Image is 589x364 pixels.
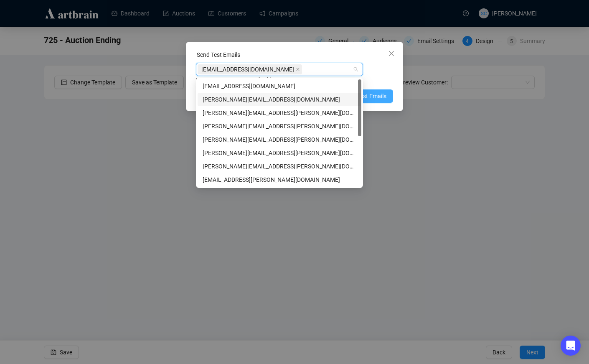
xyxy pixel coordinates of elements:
[203,122,356,131] div: [PERSON_NAME][EMAIL_ADDRESS][PERSON_NAME][DOMAIN_NAME]
[201,65,294,74] span: [EMAIL_ADDRESS][DOMAIN_NAME]
[203,175,356,184] div: [EMAIL_ADDRESS][PERSON_NAME][DOMAIN_NAME]
[343,92,386,101] span: Send Test Emails
[197,51,240,58] label: Send Test Emails
[198,160,361,173] div: bobby.eaton@rrauction.com
[198,133,361,146] div: bob.eaton@rrauction.com
[203,95,356,104] div: [PERSON_NAME][EMAIL_ADDRESS][DOMAIN_NAME]
[203,81,356,91] div: [EMAIL_ADDRESS][DOMAIN_NAME]
[198,93,361,106] div: rebecca.e@artbrain.co
[203,108,356,117] div: [PERSON_NAME][EMAIL_ADDRESS][PERSON_NAME][DOMAIN_NAME]
[198,64,302,74] span: sarina@rrauction.com
[385,47,398,60] button: Close
[388,50,395,57] span: close
[198,79,361,93] div: sarina.carlo@rrauction.com
[198,146,361,160] div: brooke.kennedy@rrauction.com
[203,135,356,144] div: [PERSON_NAME][EMAIL_ADDRESS][PERSON_NAME][DOMAIN_NAME]
[198,120,361,133] div: dan.mccarthy@rrauction.com
[203,148,356,158] div: [PERSON_NAME][EMAIL_ADDRESS][PERSON_NAME][DOMAIN_NAME]
[198,173,361,186] div: matt.klein@rrauction.com
[203,162,356,171] div: [PERSON_NAME][EMAIL_ADDRESS][PERSON_NAME][DOMAIN_NAME]
[296,67,300,71] span: close
[561,336,581,356] div: Open Intercom Messenger
[198,106,361,120] div: bobby.livingston@rrauction.com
